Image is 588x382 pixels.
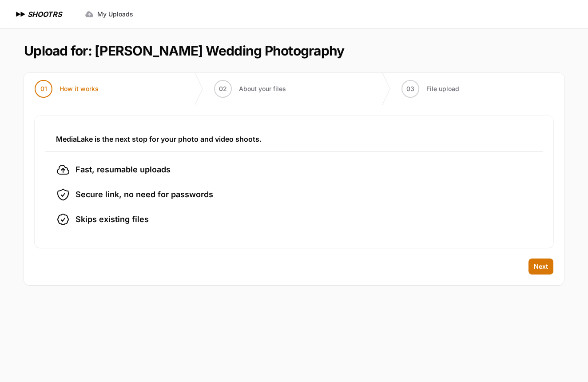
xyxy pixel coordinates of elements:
h1: SHOOTRS [28,9,62,20]
span: Fast, resumable uploads [75,163,171,176]
h1: Upload for: [PERSON_NAME] Wedding Photography [24,43,344,59]
button: 02 About your files [203,73,297,105]
a: My Uploads [79,6,139,22]
button: 03 File upload [391,73,470,105]
button: 01 How it works [24,73,109,105]
span: 03 [406,84,414,93]
span: Next [534,262,548,271]
a: SHOOTRS SHOOTRS [14,9,62,20]
span: 02 [219,84,227,93]
h3: MediaLake is the next stop for your photo and video shoots. [56,134,532,144]
span: File upload [426,84,459,93]
span: How it works [60,84,99,93]
span: 01 [40,84,47,93]
span: About your files [239,84,286,93]
span: My Uploads [97,10,133,19]
span: Secure link, no need for passwords [75,188,213,201]
button: Next [528,259,553,275]
img: SHOOTRS [14,9,28,20]
span: Skips existing files [75,213,149,226]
